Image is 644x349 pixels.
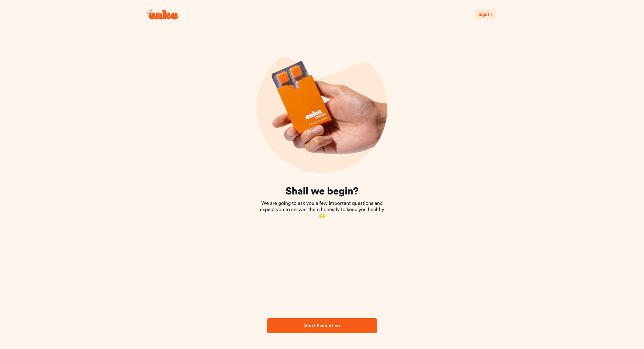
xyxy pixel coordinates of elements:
[257,42,387,173] img: onboarding-img03.png
[479,12,492,17] span: Sign In
[258,185,386,219] div: We are going to ask you a few important questions and expect you to answer them honestly to keep ...
[258,185,386,198] h1: Shall we begin?
[267,318,377,333] button: Start Evaluation
[304,323,340,328] span: Start Evaluation
[475,9,496,19] button: Sign In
